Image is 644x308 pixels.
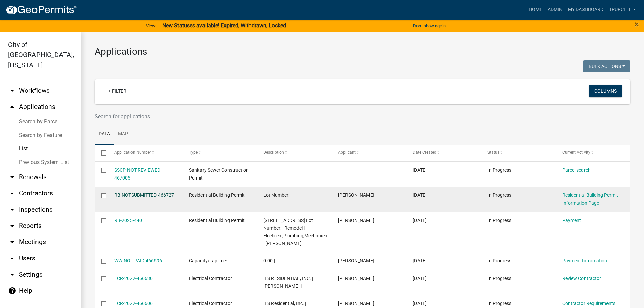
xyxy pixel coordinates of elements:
[487,258,511,263] span: In Progress
[263,167,264,173] span: |
[114,258,162,263] a: WW-NOT PAID-466696
[487,276,511,281] span: In Progress
[562,258,607,263] a: Payment Information
[562,276,601,281] a: Review Contractor
[556,145,630,161] datatable-header-cell: Current Activity
[189,258,228,263] span: Capacity/Tap Fees
[189,150,198,155] span: Type
[562,301,615,306] a: Contractor Requirements
[338,258,374,263] span: Kurt Maier
[263,218,328,246] span: 673 HIGH STREET Lot Number: | Remodel | Electrical,Plumbing,Mechanical | Andrew Reich
[413,301,427,306] span: 08/20/2025
[8,254,16,262] i: arrow_drop_down
[413,150,436,155] span: Date Created
[189,192,245,198] span: Residential Building Permit
[108,145,182,161] datatable-header-cell: Application Number
[635,20,639,28] button: Close
[413,167,427,173] span: 08/20/2025
[8,238,16,246] i: arrow_drop_down
[189,276,232,281] span: Electrical Contractor
[562,192,618,206] a: Residential Building Permit Information Page
[635,20,639,29] span: ×
[8,173,16,181] i: arrow_drop_down
[95,145,108,161] datatable-header-cell: Select
[583,60,630,72] button: Bulk Actions
[114,123,132,145] a: Map
[95,110,540,123] input: Search for applications
[487,301,511,306] span: In Progress
[114,167,162,181] a: SSCP-NOT REVIEWED-467005
[562,167,591,173] a: Parcel search
[162,22,286,29] strong: New Statuses available! Expired, Withdrawn, Locked
[338,276,374,281] span: Babak Noory
[114,218,142,223] a: RB-2025-440
[562,150,590,155] span: Current Activity
[263,258,275,263] span: 0.00 |
[263,192,295,198] span: Lot Number: | | |
[487,167,511,173] span: In Progress
[545,3,565,16] a: Admin
[332,145,406,161] datatable-header-cell: Applicant
[526,3,545,16] a: Home
[8,222,16,230] i: arrow_drop_down
[487,218,511,223] span: In Progress
[95,46,630,57] h3: Applications
[338,192,374,198] span: Kurt Maier
[114,301,153,306] a: ECR-2022-466606
[8,287,16,295] i: help
[263,150,284,155] span: Description
[103,85,132,97] a: + Filter
[413,192,427,198] span: 08/20/2025
[8,206,16,214] i: arrow_drop_down
[406,145,481,161] datatable-header-cell: Date Created
[263,276,313,289] span: IES RESIDENTIAL, INC. | Babak Noory |
[114,276,153,281] a: ECR-2022-466630
[413,258,427,263] span: 08/20/2025
[8,103,16,111] i: arrow_drop_up
[189,301,232,306] span: Electrical Contractor
[8,270,16,279] i: arrow_drop_down
[114,150,151,155] span: Application Number
[481,145,556,161] datatable-header-cell: Status
[257,145,332,161] datatable-header-cell: Description
[338,150,356,155] span: Applicant
[8,87,16,95] i: arrow_drop_down
[606,3,639,16] a: Tpurcell
[413,218,427,223] span: 08/20/2025
[182,145,257,161] datatable-header-cell: Type
[189,218,245,223] span: Residential Building Permit
[338,301,374,306] span: William Britton Crist, Jr.
[410,20,448,31] button: Don't show again
[487,192,511,198] span: In Progress
[189,167,249,181] span: Sanitary Sewer Construction Permit
[413,276,427,281] span: 08/20/2025
[589,85,622,97] button: Columns
[143,20,158,31] a: View
[338,218,374,223] span: Andrew Reich
[487,150,499,155] span: Status
[95,123,114,145] a: Data
[562,218,581,223] a: Payment
[8,189,16,197] i: arrow_drop_down
[565,3,606,16] a: My Dashboard
[114,192,174,198] a: RB-NOTSUBMITTED-466727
